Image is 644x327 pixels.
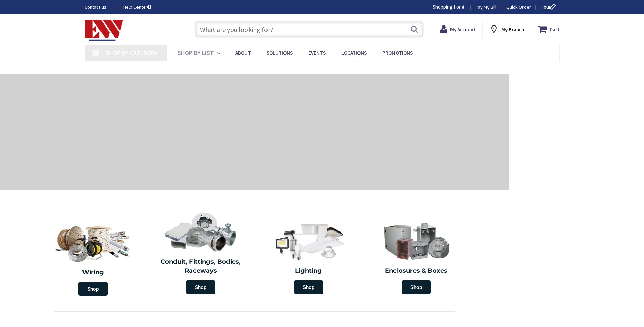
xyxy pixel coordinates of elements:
span: Shopping For [433,4,461,10]
a: Enclosures & Boxes Shop [364,218,469,297]
input: What are you looking for? [195,21,424,38]
strong: My Branch [501,26,524,33]
a: Lighting Shop [256,218,361,297]
h2: Lighting [260,266,357,275]
span: About [235,50,251,56]
a: My Account [440,23,476,35]
a: Conduit, Fittings, Bodies, Raceways Shop [149,209,253,297]
span: Shop [294,280,323,294]
strong: # [462,4,465,10]
a: Quick Order [506,4,531,11]
span: Solutions [266,50,293,56]
span: Shop [186,280,215,294]
span: Locations [341,50,367,56]
span: Events [308,50,326,56]
span: Shop By List [178,49,214,57]
a: Contact us [85,4,112,11]
img: Electrical Wholesalers, Inc. [85,20,123,41]
span: Shop [78,282,108,296]
span: Tour [541,4,558,10]
span: Shop By Category [106,49,158,57]
span: Shop [402,280,431,294]
h2: Conduit, Fittings, Bodies, Raceways [152,258,250,275]
h2: Wiring [42,268,144,277]
div: My Branch [489,23,524,35]
a: Cart [538,23,560,35]
span: Promotions [382,50,413,56]
strong: My Account [450,26,476,33]
a: Wiring Shop [39,218,147,299]
a: Pay My Bill [476,4,496,11]
strong: Cart [550,23,560,35]
a: Help Center [123,4,151,11]
h2: Enclosures & Boxes [368,266,465,275]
